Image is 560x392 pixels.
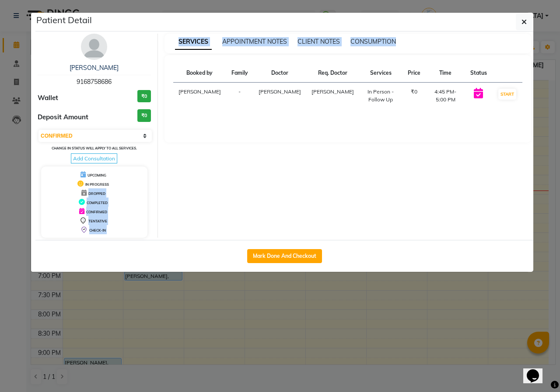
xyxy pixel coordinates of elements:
[426,83,465,109] td: 4:45 PM-5:00 PM
[38,93,58,103] span: Wallet
[88,191,105,196] span: DROPPED
[89,228,106,232] span: CHECK-IN
[70,64,119,72] a: [PERSON_NAME]
[175,34,212,50] span: SERVICES
[85,182,109,187] span: IN PROGRESS
[52,146,137,150] small: Change in status will apply to all services.
[77,78,112,86] span: 9168758686
[226,64,253,83] th: Family
[38,112,88,122] span: Deposit Amount
[226,83,253,109] td: -
[402,64,426,83] th: Price
[259,88,301,95] span: [PERSON_NAME]
[306,64,359,83] th: Req. Doctor
[523,357,551,383] iframe: chat widget
[87,201,108,205] span: COMPLETED
[86,210,107,214] span: CONFIRMED
[81,34,107,60] img: avatar
[253,64,306,83] th: Doctor
[222,38,287,45] span: APPOINTMENT NOTES
[311,88,354,95] span: [PERSON_NAME]
[247,249,322,263] button: Mark Done And Checkout
[87,173,106,177] span: UPCOMING
[88,219,107,223] span: TENTATIVE
[137,90,151,103] h3: ₹0
[297,38,340,45] span: CLIENT NOTES
[498,89,516,100] button: START
[350,38,396,45] span: CONSUMPTION
[137,109,151,122] h3: ₹0
[36,14,92,27] h5: Patient Detail
[71,153,117,163] span: Add Consultation
[426,64,465,83] th: Time
[364,88,398,104] div: In Person - Follow Up
[359,64,403,83] th: Services
[465,64,492,83] th: Status
[173,83,226,109] td: [PERSON_NAME]
[173,64,226,83] th: Booked by
[408,88,420,96] div: ₹0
